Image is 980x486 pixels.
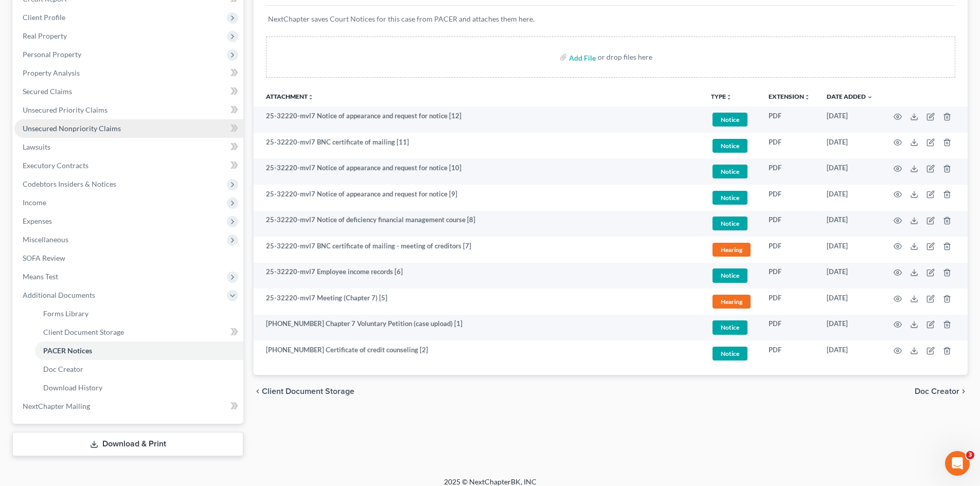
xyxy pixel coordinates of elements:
i: unfold_more [726,94,732,100]
a: NextChapter Mailing [14,397,243,416]
span: Doc Creator [43,365,83,373]
a: Unsecured Priority Claims [14,101,243,119]
span: Notice [712,139,747,153]
span: Lawsuits [23,142,50,151]
div: or drop files here [598,52,652,62]
td: [DATE] [818,106,881,133]
span: Client Document Storage [262,387,354,395]
i: chevron_right [959,387,968,395]
td: PDF [760,263,818,289]
span: Hearing [712,295,751,309]
td: [DATE] [818,315,881,341]
a: Notice [711,163,752,180]
td: [DATE] [818,185,881,211]
a: Notice [711,267,752,284]
td: [DATE] [818,133,881,159]
td: 25-32220-mvl7 BNC certificate of mailing [11] [254,133,703,159]
button: TYPEunfold_more [711,94,732,100]
span: Expenses [23,217,52,225]
span: Codebtors Insiders & Notices [23,179,116,188]
td: PDF [760,158,818,185]
i: unfold_more [804,94,810,100]
td: PDF [760,211,818,237]
span: Notice [712,191,747,205]
iframe: Intercom live chat [945,451,970,476]
td: 25-32220-mvl7 Notice of appearance and request for notice [10] [254,158,703,185]
i: expand_more [867,94,873,100]
td: PDF [760,340,818,367]
td: PDF [760,289,818,315]
span: Additional Documents [23,291,95,299]
a: Doc Creator [35,360,243,379]
td: 25-32220-mvl7 Employee income records [6] [254,263,703,289]
span: Income [23,198,46,207]
span: Unsecured Priority Claims [23,105,108,114]
span: Hearing [712,243,751,257]
i: unfold_more [308,94,314,100]
a: Forms Library [35,304,243,323]
td: [DATE] [818,237,881,263]
span: Miscellaneous [23,235,68,244]
a: Executory Contracts [14,156,243,175]
td: PDF [760,106,818,133]
td: [DATE] [818,211,881,237]
span: Notice [712,268,747,282]
a: Extensionunfold_more [769,93,810,100]
span: SOFA Review [23,254,65,262]
a: Hearing [711,241,752,258]
span: Executory Contracts [23,161,88,170]
a: PACER Notices [35,341,243,360]
td: [PHONE_NUMBER] Certificate of credit counseling [2] [254,340,703,367]
a: Notice [711,137,752,154]
span: Client Profile [23,13,65,22]
span: NextChapter Mailing [23,402,90,410]
span: Secured Claims [23,87,72,96]
span: Notice [712,165,747,178]
td: 25-32220-mvl7 BNC certificate of mailing - meeting of creditors [7] [254,237,703,263]
td: 25-32220-mvl7 Notice of appearance and request for notice [9] [254,185,703,211]
span: Notice [712,217,747,230]
span: Client Document Storage [43,328,124,336]
td: PDF [760,237,818,263]
a: Unsecured Nonpriority Claims [14,119,243,138]
i: chevron_left [254,387,262,395]
a: Client Document Storage [35,323,243,341]
button: Doc Creator chevron_right [915,387,968,395]
span: 3 [966,451,974,459]
a: Attachmentunfold_more [266,93,314,100]
a: Notice [711,319,752,336]
a: Lawsuits [14,138,243,156]
a: Date Added expand_more [827,93,873,100]
td: 25-32220-mvl7 Notice of deficiency financial management course [8] [254,211,703,237]
td: [DATE] [818,289,881,315]
td: PDF [760,133,818,159]
span: Download History [43,383,102,392]
td: PDF [760,315,818,341]
span: Notice [712,347,747,361]
span: Personal Property [23,50,81,59]
span: Doc Creator [915,387,959,395]
span: Forms Library [43,309,88,318]
td: 25-32220-mvl7 Notice of appearance and request for notice [12] [254,106,703,133]
p: NextChapter saves Court Notices for this case from PACER and attaches them here. [268,14,953,24]
span: Property Analysis [23,68,80,77]
span: Real Property [23,31,67,40]
td: PDF [760,185,818,211]
td: [DATE] [818,340,881,367]
a: SOFA Review [14,249,243,267]
span: Notice [712,320,747,334]
a: Notice [711,215,752,232]
a: Download History [35,379,243,397]
a: Notice [711,111,752,128]
span: PACER Notices [43,346,92,355]
td: [DATE] [818,263,881,289]
a: Property Analysis [14,64,243,82]
a: Notice [711,345,752,362]
a: Secured Claims [14,82,243,101]
button: chevron_left Client Document Storage [254,387,354,395]
span: Means Test [23,272,58,281]
a: Hearing [711,293,752,310]
td: [DATE] [818,158,881,185]
a: Download & Print [12,432,243,456]
td: [PHONE_NUMBER] Chapter 7 Voluntary Petition (case upload) [1] [254,315,703,341]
